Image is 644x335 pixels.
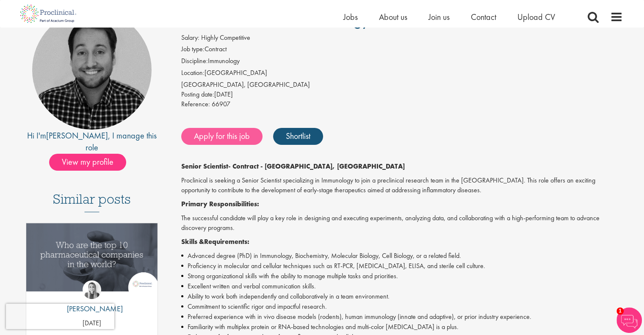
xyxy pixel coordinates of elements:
li: Familiarity with multiplex protein or RNA-based technologies and multi-color [MEDICAL_DATA] is a ... [181,322,623,332]
label: Salary: [181,33,199,43]
strong: Primary Responsibilities: [181,199,259,208]
img: Top 10 pharmaceutical companies in the world 2025 [26,223,158,291]
strong: - Contract - [GEOGRAPHIC_DATA], [GEOGRAPHIC_DATA] [228,162,405,171]
li: Ability to work both independently and collaboratively in a team environment. [181,291,623,302]
li: [GEOGRAPHIC_DATA] [181,68,623,80]
a: About us [379,11,407,22]
li: Commitment to scientific rigor and impactful research. [181,302,623,312]
div: [GEOGRAPHIC_DATA], [GEOGRAPHIC_DATA] [181,80,623,90]
strong: Senior Scientist [181,162,228,171]
label: Location: [181,68,205,78]
a: Contact [471,11,496,22]
p: Proclinical is seeking a Senior Scientist specializing in Immunology to join a preclinical resear... [181,176,623,195]
img: Hannah Burke [83,280,101,299]
a: View my profile [49,155,135,166]
label: Job type: [181,44,205,54]
span: 1 [616,307,624,315]
img: Chatbot [616,307,642,333]
span: Posting date: [181,90,214,99]
li: Preferred experience with in vivo disease models (rodents), human immunology (innate and adaptive... [181,312,623,322]
li: Contract [181,44,623,56]
span: View my profile [49,154,126,171]
img: imeage of recruiter Mike Raletz [32,10,152,130]
strong: Skills & [181,237,204,246]
a: Jobs [343,11,358,22]
li: Excellent written and verbal communication skills. [181,281,623,291]
li: Proficiency in molecular and cellular techniques such as RT-PCR, [MEDICAL_DATA], ELISA, and steri... [181,261,623,271]
a: [PERSON_NAME] [46,130,108,141]
label: Discipline: [181,56,208,66]
p: The successful candidate will play a key role in designing and executing experiments, analyzing d... [181,213,623,233]
iframe: reCAPTCHA [6,304,114,329]
a: Link to a post [26,223,158,298]
h3: Similar posts [53,192,131,212]
span: Highly Competitive [201,33,250,42]
li: Strong organizational skills with the ability to manage multiple tasks and priorities. [181,271,623,281]
a: Join us [428,11,450,22]
a: Apply for this job [181,128,263,145]
strong: Requirements: [204,237,249,246]
li: Advanced degree (PhD) in Immunology, Biochemistry, Molecular Biology, Cell Biology, or a related ... [181,251,623,261]
li: Immunology [181,56,623,68]
a: Hannah Burke [PERSON_NAME] [61,280,123,318]
div: [DATE] [181,90,623,100]
label: Reference: [181,100,210,109]
a: Upload CV [517,11,555,22]
div: Hi I'm , I manage this role [22,130,163,154]
span: 66907 [212,100,230,108]
a: Shortlist [273,128,323,145]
